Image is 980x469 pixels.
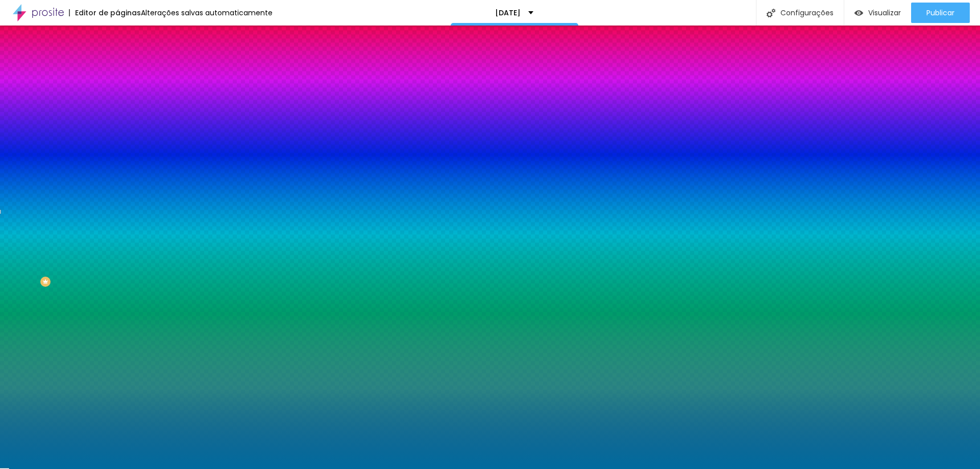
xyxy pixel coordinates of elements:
div: Alterações salvas automaticamente [141,9,273,16]
img: view-1.svg [854,9,863,17]
img: Icone [767,9,775,17]
p: [DATE] [495,9,521,16]
button: Publicar [911,3,970,23]
button: Visualizar [844,3,911,23]
div: Editor de páginas [69,9,141,16]
span: Publicar [926,9,954,17]
span: Visualizar [868,9,901,17]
